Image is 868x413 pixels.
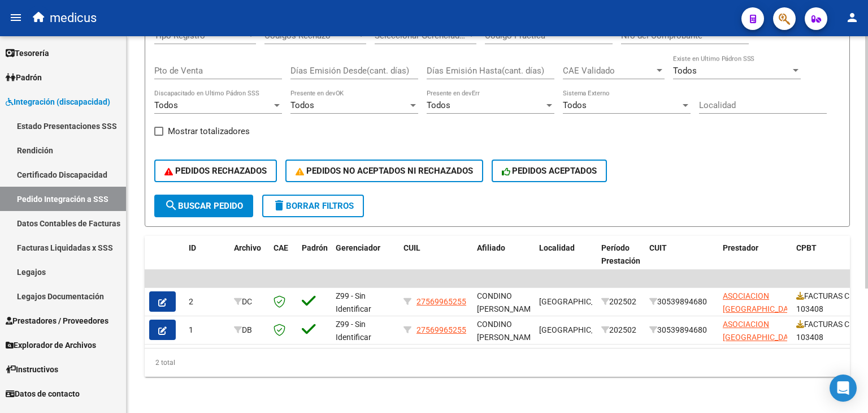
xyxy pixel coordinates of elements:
[601,295,640,308] div: 202502
[6,315,108,327] span: Prestadores / Proveedores
[234,324,264,337] div: DB
[399,236,472,286] datatable-header-cell: CUIL
[502,166,597,176] span: PEDIDOS ACEPTADOS
[539,325,615,334] span: [GEOGRAPHIC_DATA]
[296,166,473,176] span: PEDIDOS NO ACEPTADOS NI RECHAZADOS
[649,243,667,252] span: CUIT
[168,124,250,138] span: Mostrar totalizadores
[272,201,354,211] span: Borrar Filtros
[297,236,331,286] datatable-header-cell: Padrón
[272,199,286,212] mat-icon: delete
[164,166,267,176] span: PEDIDOS RECHAZADOS
[723,320,799,342] span: ASOCIACION [GEOGRAPHIC_DATA]
[154,195,253,217] button: Buscar Pedido
[539,297,615,306] span: [GEOGRAPHIC_DATA]
[477,320,537,355] span: CONDINO [PERSON_NAME] , -
[145,349,850,377] div: 2 total
[472,236,535,286] datatable-header-cell: Afiliado
[234,243,261,252] span: Archivo
[597,236,645,286] datatable-header-cell: Período Prestación
[563,100,587,110] span: Todos
[718,236,792,286] datatable-header-cell: Prestador
[535,236,597,286] datatable-header-cell: Localidad
[649,295,714,308] div: 30539894680
[601,324,640,337] div: 202502
[6,96,110,108] span: Integración (discapacidad)
[290,100,314,110] span: Todos
[845,11,859,24] mat-icon: person
[6,47,49,59] span: Tesorería
[154,100,178,110] span: Todos
[649,324,714,337] div: 30539894680
[229,236,269,286] datatable-header-cell: Archivo
[492,160,607,182] button: PEDIDOS ACEPTADOS
[50,6,97,31] span: medicus
[645,236,718,286] datatable-header-cell: CUIT
[331,236,399,286] datatable-header-cell: Gerenciador
[274,243,288,252] span: CAE
[234,295,264,308] div: DC
[164,199,178,212] mat-icon: search
[285,160,483,182] button: PEDIDOS NO ACEPTADOS NI RECHAZADOS
[336,291,371,313] span: Z99 - Sin Identificar
[189,243,196,252] span: ID
[6,363,58,376] span: Instructivos
[336,320,371,342] span: Z99 - Sin Identificar
[416,297,466,306] span: 27569965255
[154,160,277,182] button: PEDIDOS RECHAZADOS
[269,236,297,286] datatable-header-cell: CAE
[184,236,229,286] datatable-header-cell: ID
[673,66,697,76] span: Todos
[189,324,225,337] div: 1
[563,66,654,76] span: CAE Validado
[601,243,640,265] span: Período Prestación
[723,243,758,252] span: Prestador
[262,195,364,217] button: Borrar Filtros
[477,243,505,252] span: Afiliado
[9,11,23,24] mat-icon: menu
[403,243,420,252] span: CUIL
[6,339,96,351] span: Explorador de Archivos
[477,291,537,326] span: CONDINO [PERSON_NAME] , -
[427,100,450,110] span: Todos
[164,201,243,211] span: Buscar Pedido
[189,295,225,308] div: 2
[796,243,817,252] span: CPBT
[6,71,42,84] span: Padrón
[539,243,575,252] span: Localidad
[416,325,466,334] span: 27569965255
[302,243,328,252] span: Padrón
[723,291,799,313] span: ASOCIACION [GEOGRAPHIC_DATA]
[6,388,80,400] span: Datos de contacto
[336,243,380,252] span: Gerenciador
[830,375,857,402] div: Open Intercom Messenger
